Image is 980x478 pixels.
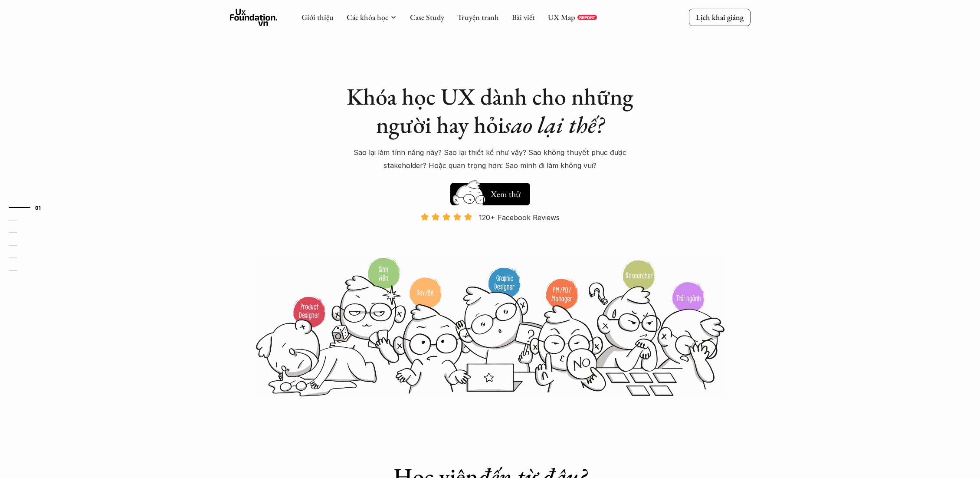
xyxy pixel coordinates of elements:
a: REPORT [577,15,597,20]
p: Sao lại làm tính năng này? Sao lại thiết kế như vậy? Sao không thuyết phục được stakeholder? Hoặc... [338,146,642,172]
a: Case Study [410,12,444,22]
h1: Khóa học UX dành cho những người hay hỏi [338,82,642,139]
a: Truyện tranh [457,12,499,22]
h5: Xem thử [489,188,521,200]
p: REPORT [579,15,595,20]
a: Các khóa học [347,12,388,22]
a: Xem thử [450,178,530,205]
strong: 01 [35,204,41,211]
a: 120+ Facebook Reviews [413,212,567,256]
p: 120+ Facebook Reviews [479,211,560,224]
a: Giới thiệu [302,12,334,22]
p: Lịch khai giảng [696,12,744,22]
a: UX Map [548,12,575,22]
a: Lịch khai giảng [689,9,751,26]
a: 01 [9,202,50,213]
a: Bài viết [512,12,535,22]
em: sao lại thế? [504,109,604,140]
